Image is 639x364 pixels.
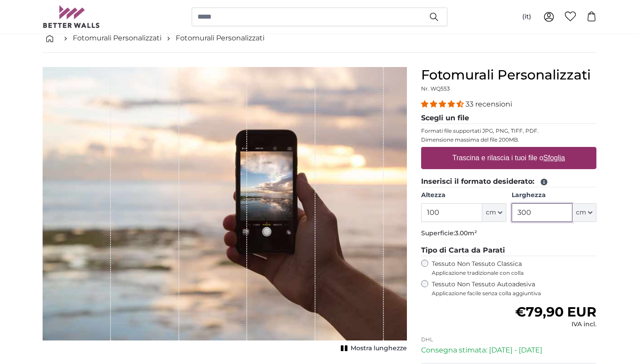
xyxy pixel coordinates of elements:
[515,320,596,329] div: IVA incl.
[512,191,596,200] label: Larghezza
[421,113,596,124] legend: Scegli un file
[482,203,506,222] button: cm
[572,203,596,222] button: cm
[421,100,465,108] span: 4.33 stars
[432,280,596,297] label: Tessuto Non Tessuto Autoadesiva
[421,229,596,238] p: Superficie:
[338,342,407,355] button: Mostra lunghezze
[455,229,477,237] span: 3.00m²
[43,67,407,355] div: 1 of 1
[432,269,596,277] span: Applicazione tradizionale con colla
[486,208,496,217] span: cm
[176,33,264,44] a: Fotomurali Personalizzati
[465,100,512,108] span: 33 recensioni
[544,154,565,162] u: Sfoglia
[421,85,450,92] span: Nr. WQ553
[421,191,506,200] label: Altezza
[432,260,596,277] label: Tessuto Non Tessuto Classica
[421,136,596,143] p: Dimensione massima del file 200MB.
[515,9,538,25] button: (it)
[43,5,100,28] img: Betterwalls
[43,24,596,53] nav: breadcrumbs
[515,304,596,320] span: €79,90 EUR
[351,344,407,353] span: Mostra lunghezze
[421,67,596,83] h1: Fotomurali Personalizzati
[421,336,596,343] p: DHL
[449,149,569,167] label: Trascina e rilascia i tuoi file o
[421,245,596,256] legend: Tipo di Carta da Parati
[73,33,162,44] a: Fotomurali Personalizzati
[421,176,596,187] legend: Inserisci il formato desiderato:
[421,345,596,356] p: Consegna stimata: [DATE] - [DATE]
[432,290,596,297] span: Applicazione facile senza colla aggiuntiva
[576,208,586,217] span: cm
[421,127,596,135] p: Formati file supportati JPG, PNG, TIFF, PDF.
